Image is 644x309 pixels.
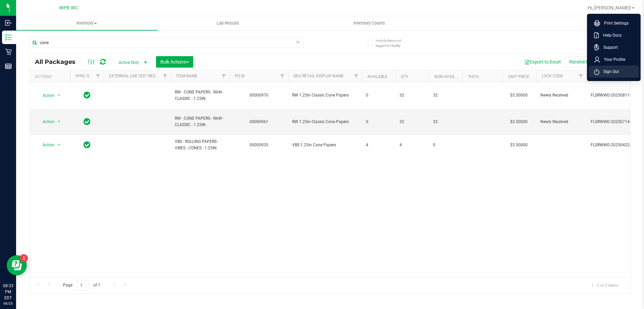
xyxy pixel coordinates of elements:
[434,74,464,79] a: Non-Available
[3,301,13,306] p: 08/25
[366,92,391,99] span: 0
[594,32,636,39] a: Help Docs
[401,74,408,79] a: Qty
[433,142,459,148] span: 0
[599,68,619,75] span: Sign Out
[20,254,28,262] iframe: Resource center unread badge
[7,255,27,275] iframe: Resource center
[175,89,225,102] span: RW - CONE PAPERS - RAW - CLASSIC - 1.25IN
[520,56,565,68] button: Export to Excel
[75,74,101,78] a: Sync Status
[160,59,189,65] span: Bulk Actions
[277,71,288,82] a: Filter
[292,142,358,148] span: VBS 1.25in Cone Papers
[399,142,425,148] span: 4
[175,139,225,151] span: VBS - ROLLING PAPERS - VIBES - CONES - 1.25IN
[84,90,91,100] span: In Sync
[433,119,459,125] span: 32
[35,74,67,79] div: Actions
[30,38,304,48] input: Search Package ID, Item Name, SKU, Lot or Part Number...
[5,48,12,55] inline-svg: Retail
[507,90,531,100] span: $3.50000
[176,74,198,78] a: Item Name
[433,92,459,99] span: 32
[93,71,104,82] a: Filter
[589,66,639,78] li: Sign Out
[468,74,479,79] a: THC%
[250,93,268,98] a: 00000970
[507,140,531,150] span: $3.50000
[565,56,620,68] button: Receive Non-Cannabis
[250,143,268,147] a: 00000935
[366,142,391,148] span: 4
[542,74,563,78] a: Lock Code
[576,71,587,82] a: Filter
[5,34,12,41] inline-svg: Inventory
[208,20,248,26] span: Lab Results
[157,16,299,30] a: Lab Results
[600,20,629,27] span: Print Settings
[293,74,344,78] a: Sku Retail Display Name
[508,74,529,79] a: Unit Price
[299,16,440,30] a: Inventory Counts
[37,91,55,100] span: Action
[296,38,300,46] span: Clear
[16,20,157,26] span: Inventory
[366,119,391,125] span: 0
[599,44,618,51] span: Support
[37,117,55,126] span: Action
[218,71,229,82] a: Filter
[540,92,583,99] span: Newly Received
[344,20,394,26] span: Inventory Counts
[367,74,387,79] a: Available
[156,56,193,68] button: Bulk Actions
[292,92,358,99] span: RW 1.25in Classic Cone Papers
[55,140,63,150] span: select
[507,117,531,127] span: $3.50000
[399,92,425,99] span: 32
[5,20,12,26] inline-svg: Inbound
[109,74,162,78] a: External Lab Test Result
[55,91,63,100] span: select
[84,140,91,150] span: In Sync
[55,117,63,126] span: select
[594,44,636,51] a: Support
[399,119,425,125] span: 32
[292,119,358,125] span: RW 1.25in Classic Cone Papers
[59,5,78,11] span: WPB WC
[35,58,82,66] span: All Packages
[600,56,625,63] span: Your Profile
[588,5,631,10] span: Hi, [PERSON_NAME]!
[160,71,171,82] a: Filter
[250,119,268,124] a: 00000961
[84,117,91,126] span: In Sync
[175,115,225,128] span: RW - CONE PAPERS - RAW - CLASSIC - 1.25IN
[77,280,89,291] input: 1
[235,74,245,78] a: PO ID
[351,71,362,82] a: Filter
[586,280,624,290] span: 1 - 3 of 3 items
[57,280,106,291] span: Page of 1
[3,283,13,301] p: 08:33 PM EDT
[5,63,12,70] inline-svg: Reports
[16,16,157,30] a: Inventory
[599,32,622,39] span: Help Docs
[37,140,55,150] span: Action
[540,119,583,125] span: Newly Received
[376,38,409,48] span: Include items not tagged for facility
